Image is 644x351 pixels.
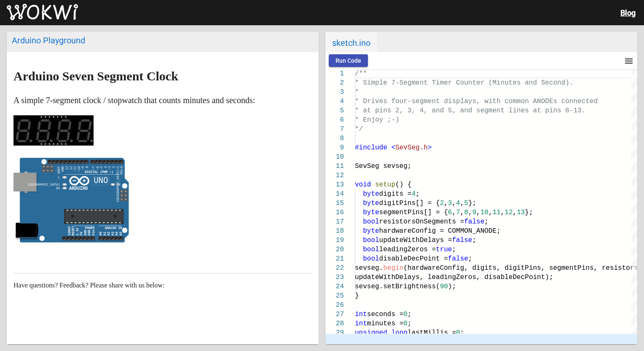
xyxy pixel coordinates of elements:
[355,292,359,300] span: }
[395,181,411,189] span: () {
[444,199,448,207] span: ,
[355,116,400,124] span: * Enjoy ;-)
[379,218,464,226] span: resistorsOnSegments =
[456,199,460,207] span: 4
[325,115,344,125] div: 6
[7,4,78,21] img: Wokwi
[624,56,634,66] mat-icon: menu
[325,263,344,273] div: 22
[379,255,448,263] span: disableDecPoint =
[496,274,553,281] span: ableDecPoint);
[476,209,480,216] span: ,
[379,209,448,216] span: segmentPins[] = {
[480,209,488,216] span: 10
[325,319,344,328] div: 28
[517,209,525,216] span: 13
[553,79,573,87] span: ond).
[460,199,464,207] span: ,
[325,199,344,208] div: 15
[325,236,344,245] div: 19
[325,78,344,88] div: 2
[367,320,403,327] span: minutes =
[379,227,501,235] span: hardwareConfig = COMMON_ANODE;
[411,190,416,198] span: 4
[525,209,533,216] span: };
[355,329,387,337] span: unsigned
[468,199,476,207] span: };
[363,218,379,226] span: bool
[472,237,476,244] span: ;
[335,57,361,64] span: Run Code
[383,264,403,272] span: begin
[460,209,464,216] span: ,
[355,181,371,189] span: void
[363,255,379,263] span: bool
[375,181,395,189] span: setup
[363,246,379,253] span: bool
[325,97,344,106] div: 4
[355,144,387,152] span: #include
[440,283,448,290] span: 90
[325,310,344,319] div: 27
[408,329,456,337] span: lastMillis =
[513,209,517,216] span: ,
[329,54,368,67] button: Run Code
[325,143,344,152] div: 9
[355,79,553,87] span: * Simple 7-Segment Timer Counter (Minutes and Sec
[325,208,344,217] div: 16
[363,190,379,198] span: byte
[620,8,636,17] a: Blog
[363,199,379,207] span: byte
[391,329,407,337] span: long
[428,144,432,152] span: >
[379,237,452,244] span: updateWithDelays =
[355,274,496,281] span: updateWithDelays, leadingZeros, dis
[367,311,403,318] span: seconds =
[325,32,377,52] span: sketch.ino
[325,171,344,180] div: 12
[325,291,344,300] div: 25
[408,311,412,318] span: ;
[363,227,379,235] span: byte
[355,311,367,318] span: int
[325,180,344,189] div: 13
[501,209,505,216] span: ,
[355,162,411,170] span: SevSeg sevseg;
[493,209,501,216] span: 11
[325,189,344,199] div: 14
[355,283,440,290] span: sevseg.setBrightness(
[395,144,428,152] span: SevSeg.h
[355,320,367,327] span: int
[452,246,456,253] span: ;
[379,190,412,198] span: digits =
[456,209,460,216] span: 7
[325,273,344,282] div: 23
[408,320,412,327] span: ;
[448,209,452,216] span: 6
[452,209,456,216] span: ,
[379,246,436,253] span: leadingZeros =
[436,246,452,253] span: true
[448,283,456,290] span: );
[13,93,312,107] p: A simple 7-segment clock / stopwatch that counts minutes and seconds:
[325,300,344,310] div: 26
[355,98,553,105] span: * Drives four-segment displays, with common ANODE
[464,218,484,226] span: false
[460,329,464,337] span: ;
[325,282,344,291] div: 24
[464,199,468,207] span: 5
[325,328,344,338] div: 29
[325,245,344,254] div: 20
[325,69,344,78] div: 1
[440,199,444,207] span: 2
[416,190,420,198] span: ;
[325,106,344,115] div: 5
[553,98,598,105] span: s connected
[325,134,344,143] div: 8
[484,218,488,226] span: ;
[403,264,606,272] span: (hardwareConfig, digits, digitPins, segmentPins, r
[325,162,344,171] div: 11
[325,226,344,236] div: 18
[12,35,314,45] div: Arduino Playground
[468,209,472,216] span: ,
